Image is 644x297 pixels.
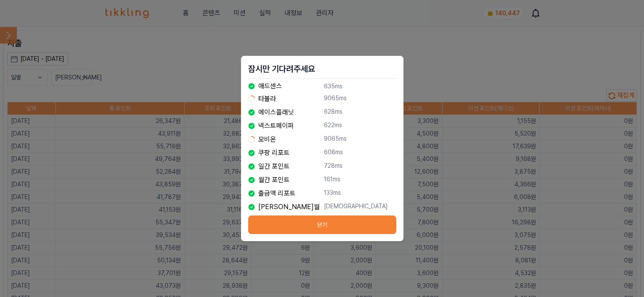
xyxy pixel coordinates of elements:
[248,215,396,234] button: 닫기
[324,188,396,199] p: 133ms
[258,175,290,185] p: 월간 포인트
[258,81,282,91] p: 애드센스
[324,107,396,117] p: 628ms
[258,188,296,199] p: 출금액 리포트
[324,82,396,90] p: 635ms
[258,94,276,104] p: 타불라
[258,134,276,144] p: 모비온
[324,94,396,104] p: 9065ms
[324,121,396,131] p: 622ms
[258,107,294,117] p: 에이스플래닛
[248,63,396,75] h2: 잠시만 기다려주세요
[324,148,396,158] p: 608ms
[324,202,396,212] p: [DEMOGRAPHIC_DATA]
[258,121,294,131] p: 넥스트페이퍼
[258,202,320,212] p: [PERSON_NAME]월
[258,148,290,158] p: 쿠팡 리포트
[258,161,290,172] p: 일간 포인트
[324,175,396,185] p: 161ms
[324,134,396,144] p: 9065ms
[324,161,396,172] p: 728ms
